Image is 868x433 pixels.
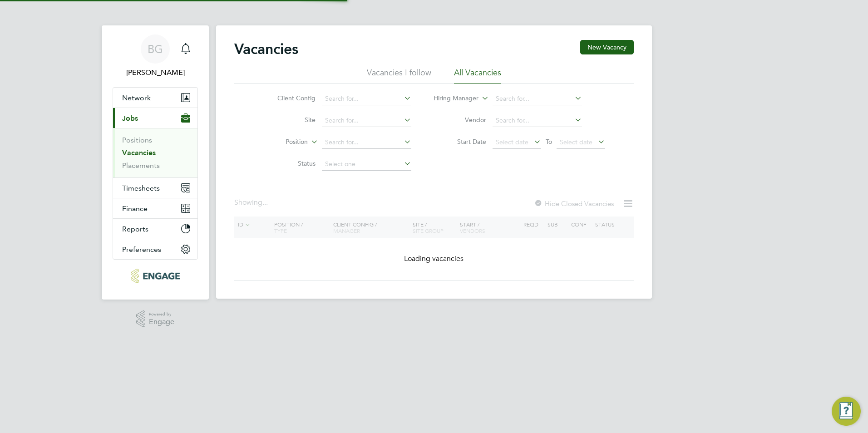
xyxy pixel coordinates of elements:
[580,40,634,54] button: New Vacancy
[322,158,411,171] input: Select one
[543,136,555,148] span: To
[113,269,198,283] a: Go to home page
[234,198,270,207] div: Showing
[493,114,582,127] input: Search for...
[322,114,411,127] input: Search for...
[122,136,152,144] a: Positions
[113,34,198,78] a: BG[PERSON_NAME]
[122,225,148,233] span: Reports
[148,43,163,55] span: BG
[493,93,582,105] input: Search for...
[496,138,528,146] span: Select date
[434,138,486,146] label: Start Date
[122,148,156,157] a: Vacancies
[113,108,197,128] button: Jobs
[113,239,197,259] button: Preferences
[832,397,861,426] button: Engage Resource Center
[263,94,316,102] label: Client Config
[113,219,197,239] button: Reports
[122,204,148,213] span: Finance
[122,93,151,102] span: Network
[122,184,160,192] span: Timesheets
[434,116,486,124] label: Vendor
[113,88,197,108] button: Network
[234,40,298,58] h2: Vacancies
[534,199,614,208] label: Hide Closed Vacancies
[122,245,161,254] span: Preferences
[426,94,478,103] label: Hiring Manager
[122,114,138,123] span: Jobs
[113,128,197,177] div: Jobs
[149,318,174,326] span: Engage
[322,136,411,149] input: Search for...
[256,138,308,147] label: Position
[322,93,411,105] input: Search for...
[113,178,197,198] button: Timesheets
[113,67,198,78] span: Becky Green
[136,310,175,328] a: Powered byEngage
[367,67,431,84] li: Vacancies I follow
[113,198,197,218] button: Finance
[560,138,592,146] span: Select date
[149,310,174,318] span: Powered by
[102,25,209,300] nav: Main navigation
[122,161,160,170] a: Placements
[131,269,179,283] img: carbonrecruitment-logo-retina.png
[454,67,501,84] li: All Vacancies
[263,159,316,167] label: Status
[263,116,316,124] label: Site
[262,198,268,207] span: ...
